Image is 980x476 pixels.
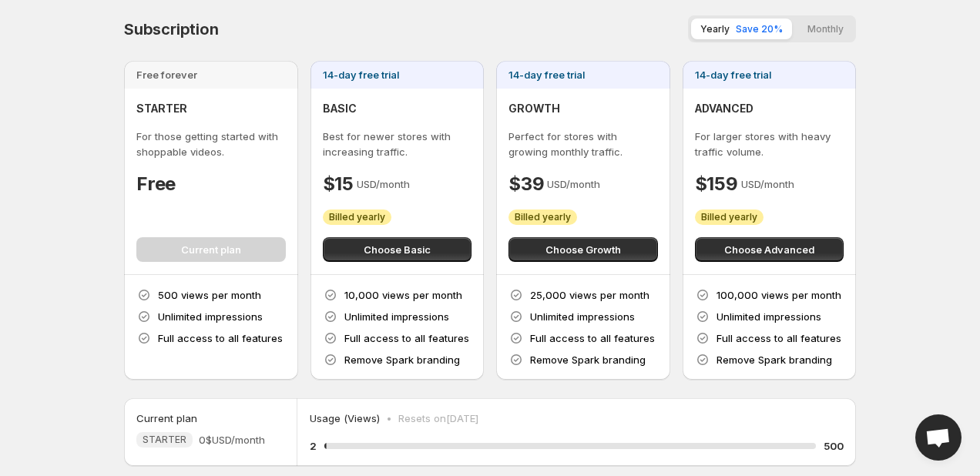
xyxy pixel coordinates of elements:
span: Yearly [700,23,730,35]
div: Billed yearly [695,210,764,225]
h5: 500 [824,438,844,454]
p: 14-day free trial [323,67,472,82]
div: Open chat [915,414,962,461]
h5: Current plan [136,411,197,426]
p: USD/month [357,176,410,192]
p: 14-day free trial [508,67,658,82]
p: USD/month [547,176,600,192]
p: Usage (Views) [310,411,380,426]
h4: ADVANCED [695,101,753,116]
p: Remove Spark branding [344,352,460,367]
button: Choose Growth [508,237,658,262]
span: Choose Basic [364,242,431,257]
span: Choose Growth [545,242,621,257]
button: Choose Advanced [695,237,844,262]
p: Unlimited impressions [717,309,821,324]
p: Perfect for stores with growing monthly traffic. [508,129,658,159]
p: 500 views per month [158,287,261,303]
div: Billed yearly [323,210,391,225]
p: For larger stores with heavy traffic volume. [695,129,844,159]
h4: $39 [508,172,544,196]
p: Full access to all features [344,330,469,346]
p: 10,000 views per month [344,287,462,303]
h5: 2 [310,438,317,454]
p: Remove Spark branding [530,352,646,367]
p: Unlimited impressions [530,309,635,324]
p: For those getting started with shoppable videos. [136,129,286,159]
p: Free forever [136,67,286,82]
h4: Free [136,172,176,196]
p: Full access to all features [717,330,841,346]
p: 25,000 views per month [530,287,649,303]
p: Remove Spark branding [717,352,832,367]
p: Unlimited impressions [158,309,263,324]
p: USD/month [741,176,794,192]
p: Full access to all features [530,330,655,346]
p: Resets on [DATE] [398,411,478,426]
button: Choose Basic [323,237,472,262]
h4: GROWTH [508,101,560,116]
span: STARTER [143,434,186,446]
span: Choose Advanced [724,242,814,257]
h4: $15 [323,172,354,196]
h4: $159 [695,172,738,196]
p: 14-day free trial [695,67,844,82]
h4: BASIC [323,101,357,116]
span: 0$ USD/month [199,432,265,448]
p: 100,000 views per month [717,287,841,303]
button: YearlySave 20% [691,18,792,39]
p: Full access to all features [158,330,283,346]
button: Monthly [798,18,853,39]
span: Save 20% [736,23,783,35]
p: Best for newer stores with increasing traffic. [323,129,472,159]
div: Billed yearly [508,210,577,225]
h4: STARTER [136,101,187,116]
h4: Subscription [124,20,219,39]
p: Unlimited impressions [344,309,449,324]
p: • [386,411,392,426]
